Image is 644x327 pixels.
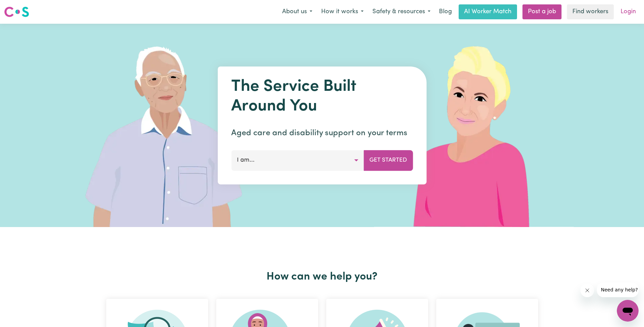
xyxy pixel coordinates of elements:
a: Post a job [522,4,562,19]
iframe: Button to launch messaging window [617,300,639,322]
button: Safety & resources [368,5,435,19]
a: AI Worker Match [459,4,517,19]
p: Aged care and disability support on your terms [231,127,413,139]
iframe: Close message [581,284,594,297]
button: I am... [231,150,364,170]
button: How it works [317,5,368,19]
img: Careseekers logo [4,6,29,18]
button: Get Started [364,150,413,170]
button: About us [278,5,317,19]
a: Find workers [567,4,614,19]
h1: The Service Built Around You [231,77,413,116]
iframe: Message from company [597,282,639,297]
a: Blog [435,4,456,19]
a: Login [617,4,640,19]
h2: How can we help you? [102,270,542,283]
a: Careseekers logo [4,4,29,20]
